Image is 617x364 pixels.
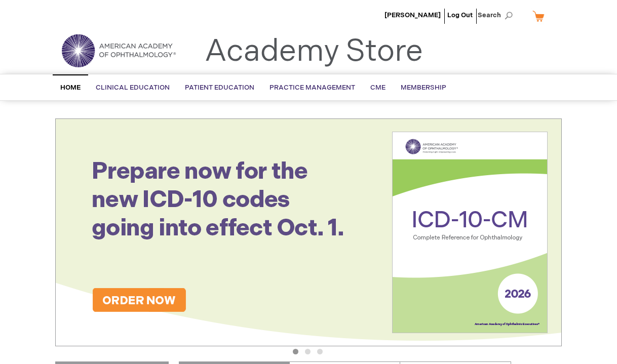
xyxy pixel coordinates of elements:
a: Log Out [447,11,473,19]
span: CME [370,84,385,92]
span: Membership [401,84,446,92]
a: Academy Store [205,33,423,70]
button: 1 of 3 [293,349,298,354]
button: 3 of 3 [317,349,323,354]
span: Patient Education [185,84,254,92]
span: Clinical Education [96,84,170,92]
span: Search [478,5,516,25]
span: Home [60,84,81,92]
button: 2 of 3 [305,349,311,354]
a: [PERSON_NAME] [384,11,441,19]
span: Practice Management [269,84,355,92]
